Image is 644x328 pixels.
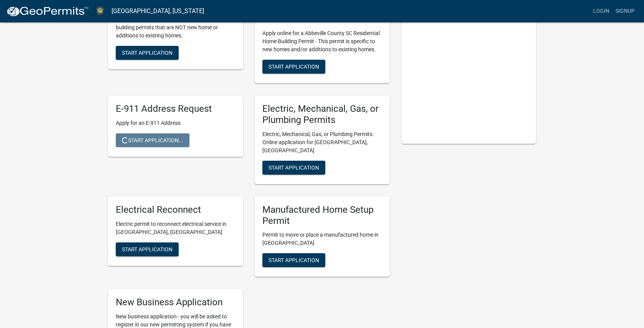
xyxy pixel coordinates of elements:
[116,204,235,215] h5: Electrical Reconnect
[262,60,325,74] button: Start Application
[612,4,638,19] a: Signup
[269,64,319,70] span: Start Application
[262,103,382,126] h5: Electric, Mechanical, Gas, or Plumbing Permits
[122,137,183,143] span: Start Application...
[262,130,382,155] p: Electric, Mechanical, Gas, or Plumbing Permits: Online application for [GEOGRAPHIC_DATA], [GEOGRA...
[122,246,172,252] span: Start Application
[262,29,382,54] p: Apply online for a Abbeville County SC Residential Home Building Permit - This permit is specific...
[112,5,204,18] a: [GEOGRAPHIC_DATA], [US_STATE]
[122,49,172,56] span: Start Application
[116,119,235,127] p: Apply for an E-911 Address
[116,220,235,236] p: Electric permit to reconnect electrical service in [GEOGRAPHIC_DATA], [GEOGRAPHIC_DATA]
[269,257,319,263] span: Start Application
[116,46,179,60] button: Start Application
[262,231,382,247] p: Permit to move or place a manufactured home in [GEOGRAPHIC_DATA]
[116,103,235,114] h5: E-911 Address Request
[116,7,235,40] p: Apply online for a [GEOGRAPHIC_DATA] SC Building Permit - This application is for any building pe...
[262,161,325,175] button: Start Application
[590,4,612,19] a: Login
[262,253,325,267] button: Start Application
[116,242,179,256] button: Start Application
[269,164,319,170] span: Start Application
[116,297,235,308] h5: New Business Application
[95,6,105,16] img: Abbeville County, South Carolina
[116,133,189,147] button: Start Application...
[262,204,382,227] h5: Manufactured Home Setup Permit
